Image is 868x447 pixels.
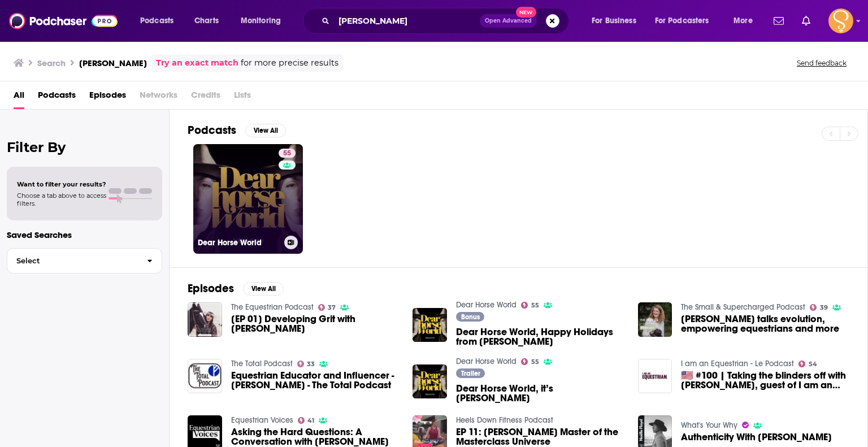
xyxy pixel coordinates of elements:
a: Show notifications dropdown [797,11,815,31]
span: More [734,13,753,29]
span: Charts [194,13,219,29]
span: Authenticity With [PERSON_NAME] [681,432,832,442]
a: 55Dear Horse World [193,144,303,254]
button: open menu [233,12,296,30]
span: Want to filter your results? [17,180,106,188]
img: 🇺🇸 #100 | Taking the blinders off with Noelle Floyd, guest of I am an Equestrian Podcast [638,359,672,393]
span: For Business [592,13,636,29]
a: Dear Horse World, it’s Noëlle Floyd [456,384,624,403]
a: Dear Horse World [456,300,517,310]
a: 41 [298,417,315,424]
p: Saved Searches [7,229,162,240]
h2: Filter By [7,139,162,155]
span: Dear Horse World, Happy Holidays from [PERSON_NAME] [456,327,624,346]
span: Credits [191,86,220,109]
span: 🇺🇸 #100 | Taking the blinders off with [PERSON_NAME], guest of I am an Equestrian Podcast [681,371,849,390]
img: Dear Horse World, it’s Noëlle Floyd [413,364,447,399]
button: open menu [648,12,726,30]
span: New [516,7,536,18]
a: 55 [521,358,539,365]
a: Dear Horse World [456,357,517,366]
a: The Total Podcast [231,359,293,368]
span: 41 [307,418,314,423]
button: Send feedback [793,58,850,68]
img: Equestrian Educator and Influencer - Noelle Floyd - The Total Podcast [188,359,222,393]
a: 39 [810,304,828,311]
h3: Dear Horse World [198,238,280,248]
span: 55 [531,303,539,308]
img: Podchaser - Follow, Share and Rate Podcasts [9,10,118,32]
a: Charts [187,12,225,30]
a: Show notifications dropdown [769,11,788,31]
span: Podcasts [140,13,173,29]
a: 🇺🇸 #100 | Taking the blinders off with Noelle Floyd, guest of I am an Equestrian Podcast [681,371,849,390]
img: User Profile [828,8,853,33]
span: for more precise results [241,57,338,70]
span: Logged in as RebeccaAtkinson [828,8,853,33]
a: 55 [279,149,296,158]
span: Bonus [461,314,480,320]
a: EpisodesView All [188,281,284,296]
button: Open AdvancedNew [480,14,537,28]
span: 54 [809,362,817,367]
a: Equestrian Voices [231,415,293,425]
img: Dear Horse World, Happy Holidays from Noelle Floyd [413,308,447,342]
span: 55 [531,359,539,364]
a: Dear Horse World, Happy Holidays from Noelle Floyd [456,327,624,346]
span: Monitoring [241,13,281,29]
h3: Search [37,58,66,68]
input: Search podcasts, credits, & more... [334,12,480,30]
span: EP 11: [PERSON_NAME] Master of the Masterclass Universe [456,427,624,446]
span: 33 [307,362,315,367]
span: Asking the Hard Questions: A Conversation with [PERSON_NAME] [231,427,400,446]
span: 39 [820,305,828,310]
img: [EP 01] Developing Grit with Noelle Floyd [188,302,222,337]
span: 37 [328,305,336,310]
a: What's Your Why [681,420,737,430]
a: I am an Equestrian - Le Podcast [681,359,794,368]
span: Lists [234,86,251,109]
span: Equestrian Educator and Influencer - [PERSON_NAME] - The Total Podcast [231,371,400,390]
a: Asking the Hard Questions: A Conversation with Noëlle Floyd [231,427,400,446]
a: Authenticity With Noëlle Floyd [681,432,832,442]
a: 54 [798,361,817,367]
button: Select [7,248,162,274]
a: [EP 01] Developing Grit with Noelle Floyd [231,314,400,333]
button: open menu [726,12,767,30]
a: 33 [297,361,315,367]
a: EP 11: Noelle Floyd Master of the Masterclass Universe [456,427,624,446]
button: open menu [584,12,650,30]
a: 55 [521,302,539,309]
button: View All [243,282,284,296]
a: Heels Down Fitness Podcast [456,415,553,425]
span: For Podcasters [655,13,709,29]
span: [PERSON_NAME] talks evolution, empowering equestrians and more [681,314,849,333]
a: Episodes [89,86,126,109]
a: Podcasts [38,86,76,109]
span: Select [7,257,138,264]
span: [EP 01] Developing Grit with [PERSON_NAME] [231,314,400,333]
a: The Equestrian Podcast [231,302,314,312]
a: Equestrian Educator and Influencer - Noelle Floyd - The Total Podcast [231,371,400,390]
h2: Episodes [188,281,234,296]
div: Search podcasts, credits, & more... [314,8,580,34]
a: The Small & Supercharged Podcast [681,302,805,312]
h3: [PERSON_NAME] [79,58,147,68]
span: Trailer [461,370,480,377]
img: Noelle Floyd talks evolution, empowering equestrians and more [638,302,672,337]
a: All [14,86,24,109]
span: Open Advanced [485,18,532,24]
h2: Podcasts [188,123,236,137]
a: Noelle Floyd talks evolution, empowering equestrians and more [681,314,849,333]
button: open menu [132,12,188,30]
span: Choose a tab above to access filters. [17,192,106,207]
